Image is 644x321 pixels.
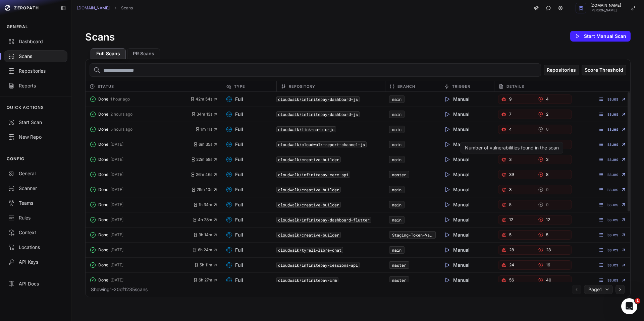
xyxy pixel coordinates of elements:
span: Done [98,277,108,283]
span: 39 [509,172,514,177]
span: 34m 13s [191,112,218,117]
span: Details [506,82,524,90]
button: Done [DATE] [90,185,191,194]
code: cloudwalk/link-na-bio-js [276,126,336,132]
span: Repository [289,82,316,90]
button: 4 [535,94,572,104]
a: main [392,217,401,222]
span: [DATE] [110,277,123,283]
button: Repositories [544,65,579,75]
a: 5 [498,200,535,209]
a: 0 [535,200,572,209]
a: 4 [535,140,572,149]
span: Full [226,96,243,103]
span: Type [234,82,245,90]
span: Manual [444,156,470,163]
button: 9 [498,94,535,104]
a: Issues [598,97,626,102]
button: Done [DATE] [90,230,193,240]
span: 3 [546,157,548,162]
p: GENERAL [7,24,28,29]
span: 7 [509,112,512,117]
button: 1m 11s [195,127,218,132]
h1: Scans [85,31,115,43]
div: Context [8,229,63,236]
span: 3 [509,187,512,192]
button: Page1 [584,285,613,294]
span: 12 [509,217,513,222]
button: 8 [535,170,572,179]
a: 5 [498,230,535,240]
span: Full [226,216,243,223]
button: 4 [498,125,535,134]
span: Full [226,171,243,178]
div: General [8,170,63,177]
code: cloudwalk/tyrell-libre-chat [276,247,343,253]
button: 6h 27m [193,277,218,283]
button: 0 [535,185,572,194]
a: 0 [535,125,572,134]
a: 3 [535,155,572,164]
code: cloudwalk/creative-builder [276,156,341,163]
div: API Docs [8,280,63,287]
a: main [392,127,401,132]
a: 5 [535,230,572,240]
span: Full [226,111,243,118]
a: master [392,262,406,268]
button: Done [DATE] [90,215,193,224]
a: 3 [498,185,535,194]
div: Teams [8,200,63,206]
a: master [392,172,406,177]
button: Done 5 hours ago [90,125,195,134]
span: Done [98,127,108,132]
a: Issues [598,262,626,268]
span: 24 [509,262,514,268]
span: [DATE] [110,187,123,192]
a: 12 [498,215,535,224]
span: [DATE] [110,157,123,162]
span: Full [226,156,243,163]
div: New Repo [8,134,63,140]
span: 56 [509,277,514,283]
code: cloudwalk/cloudwalk-report-channel-js [276,141,367,147]
button: Done [DATE] [90,260,194,270]
span: Branch [397,82,415,90]
button: 12 [535,215,572,224]
span: Full [226,277,243,283]
span: [DATE] [110,217,123,222]
button: Done 2 hours ago [90,110,191,119]
button: Done [DATE] [90,200,193,209]
button: Done [DATE] [90,275,193,285]
code: cloudwalk/infinitepay-dashboard-js [276,96,360,102]
button: 3h 14m [193,232,218,238]
a: Issues [598,277,626,283]
button: 22m 59s [191,157,218,162]
span: 4 [546,97,549,102]
span: 3 [509,157,512,162]
a: 16 [535,260,572,270]
button: Done [DATE] [90,140,193,149]
button: 6m 35s [193,142,218,147]
a: Staging-Token-Validation-Bypass [392,232,465,238]
a: Issues [598,232,626,238]
span: [DATE] [110,202,123,207]
a: Scans [121,5,133,11]
span: Done [98,112,108,117]
span: Manual [444,141,470,148]
a: 2 [535,110,572,119]
span: Done [98,202,108,207]
a: 3 [498,155,535,164]
span: 9 [509,97,512,102]
button: 5h 11m [194,262,218,268]
a: main [392,202,401,207]
a: Issues [598,202,626,207]
button: 28 [535,245,572,255]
